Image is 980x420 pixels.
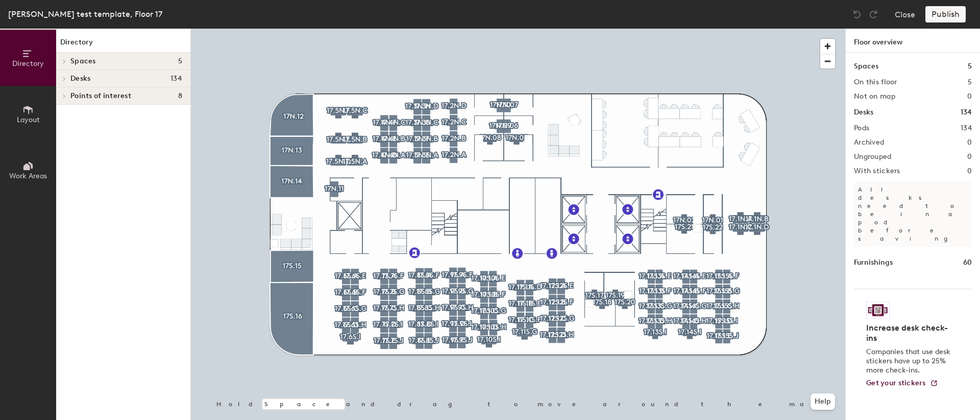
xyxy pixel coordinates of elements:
[967,167,972,175] h2: 0
[967,138,972,147] h2: 0
[8,8,162,20] div: [PERSON_NAME] test template, Floor 17
[854,138,884,147] h2: Archived
[967,153,972,161] h2: 0
[968,78,972,86] h2: 5
[854,153,892,161] h2: Ungrouped
[961,107,972,118] h1: 134
[178,92,182,100] span: 8
[866,347,953,375] p: Companies that use desk stickers have up to 25% more check-ins.
[868,9,878,19] img: Redo
[17,115,40,124] span: Layout
[854,61,878,72] h1: Spaces
[12,59,44,68] span: Directory
[70,92,131,100] span: Points of interest
[866,323,953,343] h4: Increase desk check-ins
[866,379,926,387] span: Get your stickers
[178,57,182,65] span: 5
[963,257,972,268] h1: 60
[866,379,938,388] a: Get your stickers
[70,57,96,65] span: Spaces
[56,37,190,53] h1: Directory
[854,181,972,247] p: All desks need to be in a pod before saving
[866,301,890,319] img: Sticker logo
[70,75,90,83] span: Desks
[811,393,835,410] button: Help
[854,78,897,86] h2: On this floor
[854,107,873,118] h1: Desks
[170,75,182,83] span: 134
[852,9,862,19] img: Undo
[9,172,47,180] span: Work Areas
[895,6,915,22] button: Close
[854,257,893,268] h1: Furnishings
[854,167,900,175] h2: With stickers
[854,124,869,132] h2: Pods
[854,92,895,101] h2: Not on map
[961,124,972,132] h2: 134
[968,61,972,72] h1: 5
[846,29,980,53] h1: Floor overview
[967,92,972,101] h2: 0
